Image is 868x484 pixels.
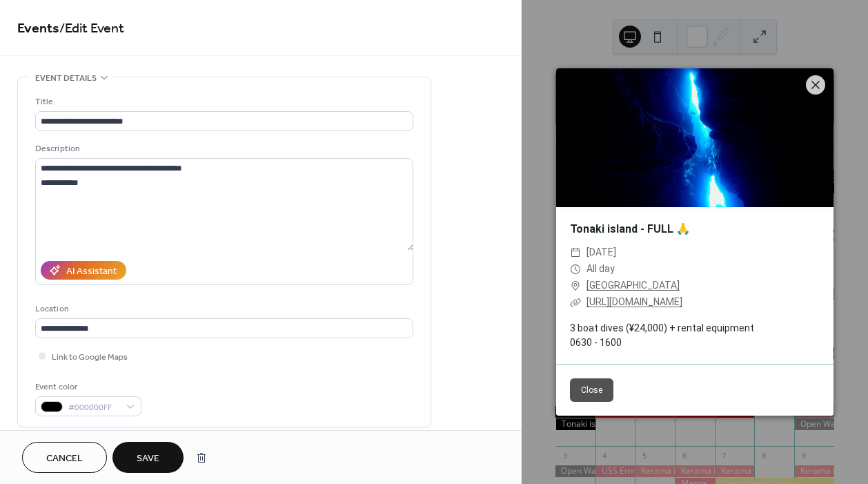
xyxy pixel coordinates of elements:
[586,278,680,294] a: [GEOGRAPHIC_DATA]
[35,142,411,156] div: Description
[570,278,581,294] div: ​
[570,261,581,278] div: ​
[68,400,119,415] span: #000000FF
[137,452,159,466] span: Save
[35,302,411,316] div: Location
[41,261,126,280] button: AI Assistant
[586,296,682,307] a: [URL][DOMAIN_NAME]
[35,95,411,109] div: Title
[570,378,613,402] button: Close
[570,294,581,311] div: ​
[17,15,59,42] a: Events
[66,264,117,279] div: AI Assistant
[586,261,615,278] span: All day
[570,222,690,235] a: Tonaki island - FULL 🙏
[556,321,834,350] div: 3 boat dives (¥24,000) + rental equipment 0630 - 1600
[22,442,107,473] button: Cancel
[35,71,97,86] span: Event details
[570,244,581,261] div: ​
[35,380,139,394] div: Event color
[59,15,124,42] span: / Edit Event
[112,442,184,473] button: Save
[52,350,128,365] span: Link to Google Maps
[586,244,616,261] span: [DATE]
[46,452,83,466] span: Cancel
